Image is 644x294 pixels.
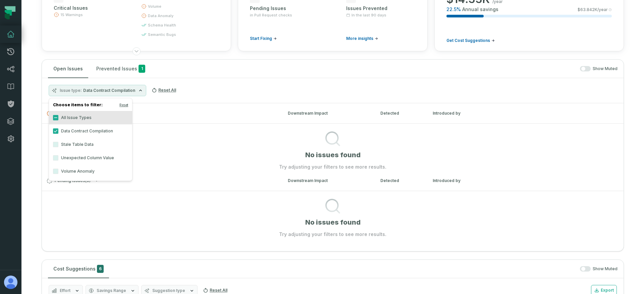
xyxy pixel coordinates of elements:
[42,123,624,170] div: Live Issues(0)
[60,88,82,93] span: Issue type
[288,110,368,116] div: Downstream Impact
[462,6,498,13] span: Annual savings
[60,12,83,17] span: 15 Warnings
[279,231,386,238] p: Try adjusting your filters to see more results.
[288,178,368,184] div: Downstream Impact
[49,85,146,96] button: Issue typeData Contract Compilation
[346,5,416,12] div: Issues Prevented
[49,101,132,111] h4: Choose items to filter:
[250,36,277,41] a: Start Fixing
[49,151,132,165] label: Unexpected Column Value
[305,150,361,160] h1: No issues found
[148,4,161,9] span: volume
[97,288,126,293] span: Savings Range
[97,265,104,273] span: 6
[53,155,58,161] button: Unexpected Column Value
[352,12,386,18] span: In the last 90 days
[49,124,132,138] label: Data Contract Compilation
[446,38,490,43] span: Get Cost Suggestions
[446,6,461,13] span: 22.5 %
[53,115,58,120] button: All Issue Types
[83,88,135,93] span: Data Contract Compilation
[119,102,128,108] button: Reset
[47,111,83,116] span: Live Issues ( 0 )
[91,60,151,78] button: Prevented Issues
[433,178,493,184] div: Introduced by
[49,138,132,151] label: Stale Table Data
[446,38,495,43] a: Get Cost Suggestions
[47,178,91,183] span: Pending Issues ( 0 )
[53,142,58,147] button: Stale Table Data
[60,288,70,293] span: Effort
[148,13,173,18] span: data anomaly
[250,36,272,41] span: Start Fixing
[48,260,109,278] button: Cost Suggestions
[153,66,618,72] div: Show Muted
[53,128,58,134] button: Data Contract Compilation
[250,12,292,18] span: in Pull Request checks
[279,164,386,170] p: Try adjusting your filters to see more results.
[112,266,618,272] div: Show Muted
[42,191,624,238] div: Pending Issues(0)
[305,218,361,227] h1: No issues found
[4,276,17,289] img: avatar of Aviel Bar-Yossef
[380,178,421,184] div: Detected
[433,110,493,116] div: Introduced by
[47,111,276,116] button: Live Issues(0)
[346,36,373,41] span: More insights
[250,5,319,12] div: Pending Issues
[49,111,132,124] label: All Issue Types
[152,288,185,293] span: Suggestion type
[578,7,608,12] span: $ 63.842K /year
[54,5,129,11] div: Critical Issues
[139,65,145,73] span: 1
[53,169,58,174] button: Volume Anomaly
[148,32,176,37] span: semantic bugs
[380,110,421,116] div: Detected
[346,36,378,41] a: More insights
[149,85,179,96] button: Reset All
[148,22,176,28] span: schema health
[48,60,88,78] button: Open Issues
[47,178,276,183] button: Pending Issues(0)
[49,165,132,178] label: Volume Anomaly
